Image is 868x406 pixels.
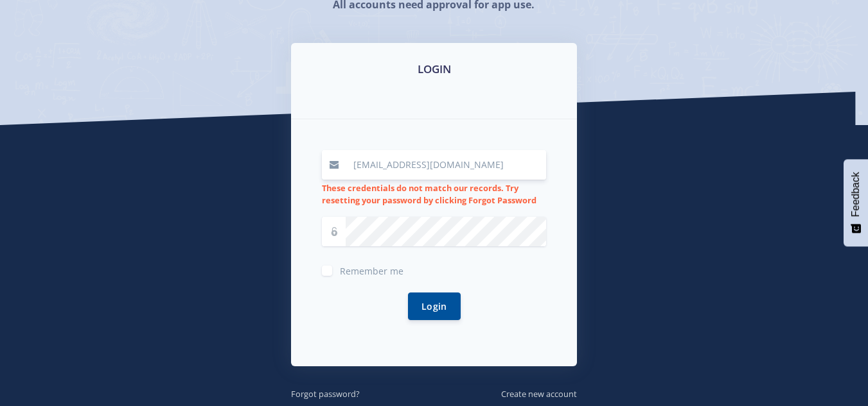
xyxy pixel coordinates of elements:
[291,388,360,400] small: Forgot password?
[850,172,862,217] span: Feedback
[501,386,577,400] a: Create new account
[346,150,546,180] input: Email / User ID
[306,61,562,78] h3: LOGIN
[340,265,403,277] span: Remember me
[501,388,577,400] small: Create new account
[844,159,868,246] button: Feedback - Show survey
[408,292,461,320] button: Login
[322,182,536,206] strong: These credentials do not match our records. Try resetting your password by clicking Forgot Password
[291,386,360,400] a: Forgot password?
